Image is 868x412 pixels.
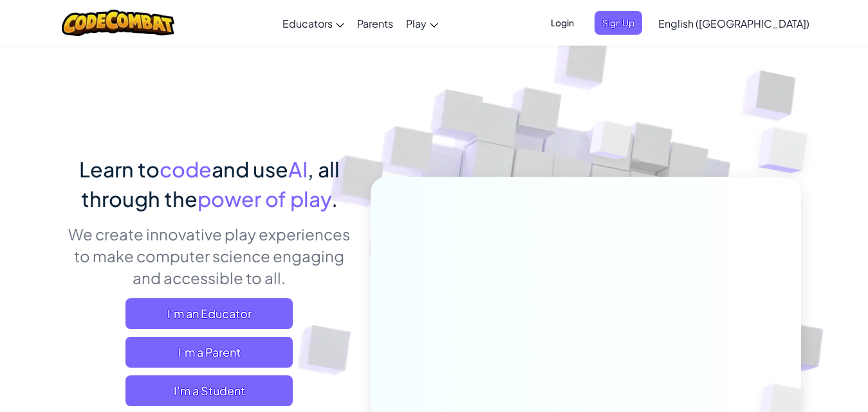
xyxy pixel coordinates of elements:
[212,156,288,182] span: and use
[282,17,333,30] span: Educators
[198,186,331,211] span: power of play
[406,17,427,30] span: Play
[351,6,400,40] a: Parents
[543,11,582,35] button: Login
[62,10,174,36] img: CodeCombat logo
[125,337,293,368] a: I'm a Parent
[331,186,338,211] span: .
[565,96,658,192] img: Overlap cubes
[400,6,445,40] a: Play
[160,156,212,182] span: code
[652,6,816,40] a: English ([GEOGRAPHIC_DATA])
[276,6,351,40] a: Educators
[595,11,642,35] button: Sign Up
[125,298,293,329] a: I'm an Educator
[68,223,351,289] p: We create innovative play experiences to make computer science engaging and accessible to all.
[79,156,160,182] span: Learn to
[732,96,844,205] img: Overlap cubes
[658,17,809,30] span: English ([GEOGRAPHIC_DATA])
[125,375,293,406] button: I'm a Student
[288,156,308,182] span: AI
